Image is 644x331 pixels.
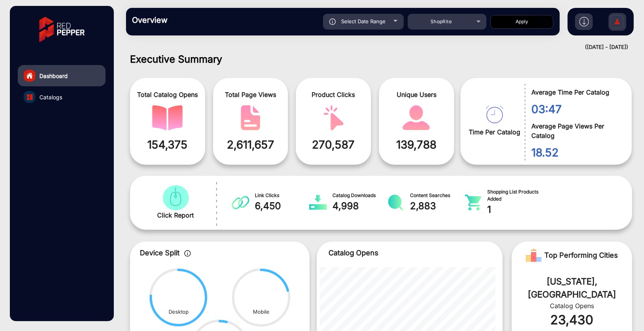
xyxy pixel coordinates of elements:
[219,90,282,99] span: Total Page Views
[531,121,620,140] span: Average Page Views Per Catalog
[328,247,491,258] p: Catalog Opens
[136,90,199,99] span: Total Catalog Opens
[169,308,189,316] div: Desktop
[385,90,448,99] span: Unique Users
[410,192,465,199] span: Content Searches
[27,94,33,100] img: catalog
[531,144,620,161] span: 18.52
[118,43,628,51] div: ([DATE] - [DATE])
[341,18,386,24] span: Select Date Range
[160,185,191,210] img: catalog
[132,15,242,25] h3: Overview
[523,311,620,329] div: 23,430
[130,53,632,65] h1: Executive Summary
[136,136,199,153] span: 154,375
[39,93,62,101] span: Catalogs
[255,199,310,213] span: 6,450
[18,65,106,86] a: Dashboard
[526,247,542,263] img: Rank image
[487,203,542,217] span: 1
[332,199,387,213] span: 4,998
[579,17,589,26] img: h2download.svg
[387,195,405,210] img: catalog
[39,72,68,80] span: Dashboard
[157,210,194,220] span: Click Report
[255,192,310,199] span: Link Clicks
[431,19,452,24] span: ShopRite
[486,106,503,123] img: catalog
[332,192,387,199] span: Catalog Downloads
[531,101,620,117] span: 03:47
[464,195,482,210] img: catalog
[401,105,432,130] img: catalog
[302,136,365,153] span: 270,587
[33,10,90,49] img: vmg-logo
[253,308,269,316] div: Mobile
[184,250,191,257] img: icon
[410,199,465,213] span: 2,883
[329,19,336,25] img: icon
[490,15,553,29] button: Apply
[235,105,266,130] img: catalog
[140,249,180,257] span: Device Split
[523,275,620,301] div: [US_STATE], [GEOGRAPHIC_DATA]
[309,195,327,210] img: catalog
[26,72,33,79] img: home
[152,105,183,130] img: catalog
[523,301,620,311] div: Catalog Opens
[219,136,282,153] span: 2,611,657
[531,87,620,97] span: Average Time Per Catalog
[18,86,106,108] a: Catalogs
[609,9,625,37] img: Sign%20Up.svg
[487,188,542,203] span: Shopping List Products Added
[385,136,448,153] span: 139,788
[232,195,249,210] img: catalog
[302,90,365,99] span: Product Clicks
[545,247,618,263] span: Top Performing Cities
[318,105,349,130] img: catalog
